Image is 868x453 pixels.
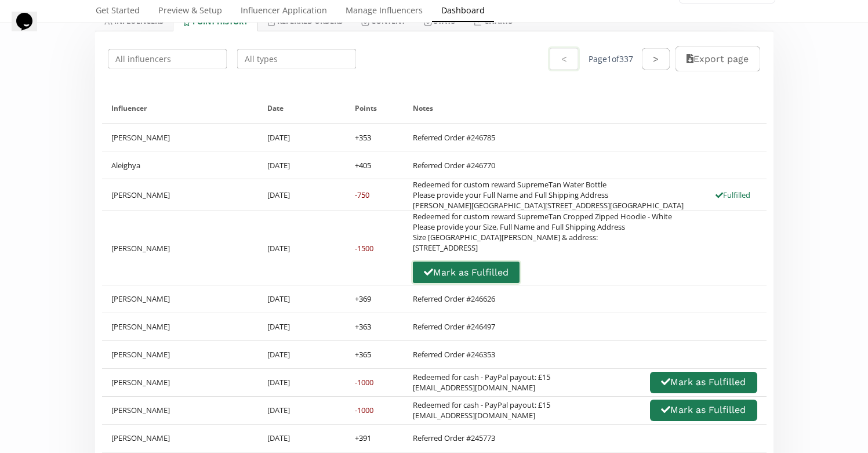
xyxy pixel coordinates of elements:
div: Referred Order #246497 [413,321,495,332]
div: [PERSON_NAME] [102,425,259,452]
input: All types [235,48,358,70]
button: < [548,46,579,71]
div: + 405 [355,160,371,171]
div: -750 [355,190,369,200]
div: [DATE] [258,179,346,211]
div: + 391 [355,433,371,443]
div: Redeemed for cash - PayPal payout: £15 [EMAIL_ADDRESS][DOMAIN_NAME] [413,400,550,421]
div: [DATE] [258,211,346,285]
div: [DATE] [258,285,346,313]
div: [DATE] [258,341,346,368]
input: All influencers [107,48,229,70]
div: Referred Order #246353 [413,349,495,360]
button: Mark as Fulfilled [650,400,757,421]
div: Date [267,93,336,123]
div: [PERSON_NAME] [102,285,259,313]
div: [DATE] [258,151,346,179]
div: Redeemed for cash - PayPal payout: £15 [EMAIL_ADDRESS][DOMAIN_NAME] [413,372,550,393]
div: Referred Order #246626 [413,293,495,304]
div: [PERSON_NAME] [102,397,259,424]
div: -1000 [355,405,373,415]
div: [DATE] [258,425,346,452]
div: [PERSON_NAME] [102,179,259,211]
div: [DATE] [258,369,346,396]
div: + 365 [355,349,371,360]
div: [PERSON_NAME] [102,369,259,396]
div: Page 1 of 337 [589,53,633,65]
div: Referred Order #245773 [413,433,495,443]
div: -1500 [355,243,373,253]
div: Referred Order #246770 [413,160,495,171]
button: Export page [675,46,760,71]
div: [PERSON_NAME] [102,313,259,340]
div: + 363 [355,321,371,332]
div: Referred Order #246785 [413,132,495,143]
div: [DATE] [258,397,346,424]
div: [PERSON_NAME] [102,211,259,285]
div: [PERSON_NAME] [102,341,259,368]
div: [PERSON_NAME] [102,124,259,151]
div: Points [355,93,394,123]
iframe: chat widget [12,12,49,46]
div: Aleighya [102,151,259,179]
div: [DATE] [258,313,346,340]
div: Redeemed for custom reward SupremeTan Water Bottle Please provide your Full Name and Full Shippin... [413,179,684,211]
div: -1000 [355,377,373,387]
div: [DATE] [258,124,346,151]
div: Influencer [111,93,249,123]
div: Fulfilled [709,190,757,200]
div: + 353 [355,132,371,143]
div: + 369 [355,293,371,304]
div: Notes [413,93,757,123]
button: Mark as Fulfilled [650,372,757,393]
button: > [642,48,670,70]
div: Redeemed for custom reward SupremeTan Cropped Zipped Hoodie - White Please provide your Size, Ful... [413,211,672,253]
button: Mark as Fulfilled [411,260,521,285]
